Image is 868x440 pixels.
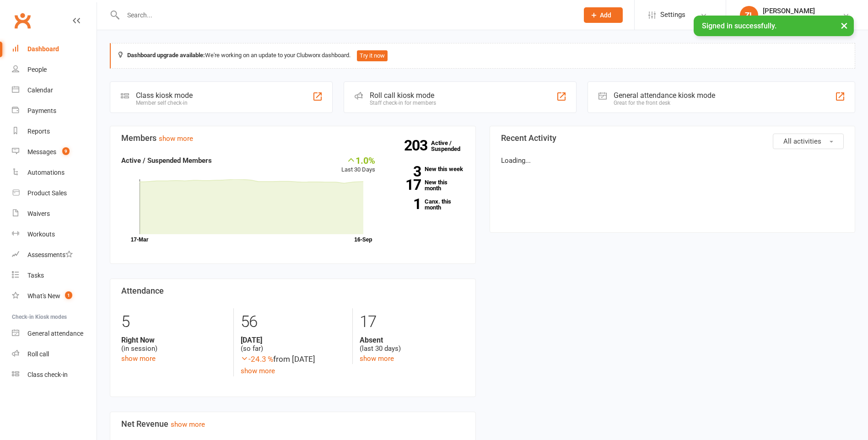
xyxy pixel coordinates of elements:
div: (so far) [241,336,345,353]
a: Class kiosk mode [12,365,97,385]
a: show more [171,420,205,429]
a: General attendance kiosk mode [12,323,97,344]
a: Automations [12,162,97,183]
a: People [12,59,97,80]
strong: [DATE] [241,336,345,344]
strong: 3 [389,165,421,178]
a: show more [159,134,193,143]
strong: Right Now [121,336,226,344]
span: -24.3 % [241,354,273,364]
span: Add [600,11,611,19]
a: Workouts [12,224,97,245]
h3: Recent Activity [501,134,844,143]
a: show more [241,367,275,375]
div: from [DATE] [241,353,345,365]
strong: Active / Suspended Members [121,156,212,165]
div: General attendance [27,330,83,337]
div: Class check-in [27,371,68,378]
button: Add [584,7,623,23]
div: (last 30 days) [360,336,464,353]
span: 1 [65,291,72,299]
div: Roll call [27,350,49,358]
div: Last 30 Days [341,155,375,175]
div: Uniting Seniors Gym Orange [763,15,842,23]
strong: 203 [404,139,431,152]
div: People [27,66,47,73]
div: 1.0% [341,155,375,165]
a: Reports [12,121,97,142]
a: Dashboard [12,39,97,59]
h3: Members [121,134,464,143]
button: × [836,16,852,35]
strong: Dashboard upgrade available: [127,52,205,59]
div: Reports [27,128,50,135]
a: Product Sales [12,183,97,204]
strong: Absent [360,336,464,344]
a: Roll call [12,344,97,365]
a: Tasks [12,265,97,286]
a: show more [360,354,394,363]
div: 17 [360,308,464,336]
p: Loading... [501,155,844,166]
a: 1Canx. this month [389,199,464,210]
a: Calendar [12,80,97,101]
div: Class kiosk mode [136,91,193,100]
input: Search... [120,9,572,21]
a: Assessments [12,245,97,265]
strong: 17 [389,178,421,192]
div: Product Sales [27,189,67,197]
span: Signed in successfully. [702,21,776,30]
div: Workouts [27,231,55,238]
div: Payments [27,107,56,114]
a: show more [121,354,156,363]
span: 9 [62,147,70,155]
div: Roll call kiosk mode [370,91,436,100]
span: Settings [660,5,685,25]
div: ZL [740,6,758,24]
div: Messages [27,148,56,156]
div: Dashboard [27,45,59,53]
a: What's New1 [12,286,97,306]
div: Assessments [27,251,73,258]
button: Try it now [357,50,388,61]
div: Calendar [27,86,53,94]
div: Automations [27,169,65,176]
div: Waivers [27,210,50,217]
div: Staff check-in for members [370,100,436,106]
a: Payments [12,101,97,121]
div: 5 [121,308,226,336]
div: General attendance kiosk mode [614,91,715,100]
h3: Net Revenue [121,419,464,429]
a: 17New this month [389,179,464,191]
div: Great for the front desk [614,100,715,106]
div: We're working on an update to your Clubworx dashboard. [110,43,855,69]
a: 3New this week [389,166,464,172]
button: All activities [773,134,844,149]
a: Waivers [12,204,97,224]
div: [PERSON_NAME] [763,7,842,15]
a: Clubworx [11,9,34,32]
div: 56 [241,308,345,336]
h3: Attendance [121,286,464,295]
a: Messages 9 [12,142,97,162]
strong: 1 [389,197,421,211]
span: All activities [783,137,821,145]
div: Tasks [27,272,44,279]
div: What's New [27,292,60,300]
div: Member self check-in [136,100,193,106]
div: (in session) [121,336,226,353]
a: 203Active / Suspended [431,133,471,159]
